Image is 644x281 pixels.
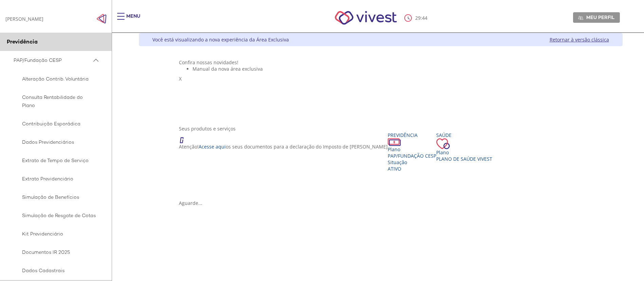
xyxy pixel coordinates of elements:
[179,59,582,66] div: Confira nossas novidades!
[436,156,492,162] span: Plano de Saúde VIVEST
[436,132,492,138] div: Saúde
[422,15,427,21] span: 44
[14,93,96,109] span: Consulta Rentabilidade do Plano
[179,125,582,206] section: <span lang="en" dir="ltr">ProdutosCard</span>
[436,138,450,149] img: ico_coracao.png
[14,156,96,164] span: Extrato de Tempo de Serviço
[14,120,96,128] span: Contribuição Esporádica
[152,36,289,43] div: Você está visualizando a nova experiência da Área Exclusiva
[179,132,190,143] img: ico_atencao.png
[388,165,401,172] span: Ativo
[14,75,96,83] span: Alteração Contrib. Voluntária
[7,38,38,45] span: Previdência
[14,175,96,183] span: Extrato Previdenciário
[179,75,182,82] span: X
[550,36,609,43] a: Retornar à versão clássica
[415,15,421,21] span: 29
[388,146,436,153] div: Plano
[436,132,492,162] a: Saúde PlanoPlano de Saúde VIVEST
[14,230,96,238] span: Kit Previdenciário
[14,266,96,275] span: Dados Cadastrais
[179,200,582,206] div: Aguarde...
[14,56,92,65] span: PAP/Fundação CESP
[388,132,436,172] a: Previdência PlanoPAP/Fundação CESP SituaçãoAtivo
[14,138,96,146] span: Dados Previdenciários
[578,15,583,20] img: Meu perfil
[126,13,140,27] div: Menu
[436,149,492,156] div: Plano
[404,14,429,22] div: :
[14,193,96,201] span: Simulação de Benefícios
[573,12,620,22] a: Meu perfil
[179,125,582,132] div: Seus produtos e serviços
[96,14,107,24] span: Click to close side navigation.
[96,14,107,24] img: Fechar menu
[586,14,614,20] span: Meu perfil
[388,132,436,138] div: Previdência
[179,59,582,119] section: <span lang="pt-BR" dir="ltr">Visualizador do Conteúdo da Web</span> 1
[5,16,43,22] div: [PERSON_NAME]
[179,143,388,150] p: Atenção! os seus documentos para a declaração do Imposto de [PERSON_NAME]
[388,138,401,146] img: ico_dinheiro.png
[388,159,436,165] div: Situação
[388,153,436,159] span: PAP/Fundação CESP
[14,248,96,256] span: Documentos IR 2025
[14,211,96,219] span: Simulação de Resgate de Cotas
[327,3,404,32] img: Vivest
[199,143,226,150] a: Acesse aqui
[192,66,263,72] span: Manual da nova área exclusiva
